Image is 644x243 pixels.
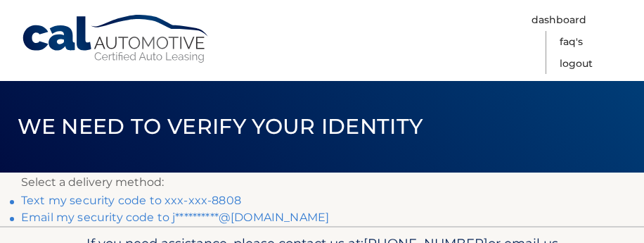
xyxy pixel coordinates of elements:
[21,14,211,64] a: Cal Automotive
[18,113,423,139] span: We need to verify your identity
[532,9,586,31] a: Dashboard
[560,53,593,75] a: Logout
[560,31,583,53] a: FAQ's
[21,194,241,207] a: Text my security code to xxx-xxx-8808
[21,211,329,224] a: Email my security code to j**********@[DOMAIN_NAME]
[21,173,623,192] p: Select a delivery method:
